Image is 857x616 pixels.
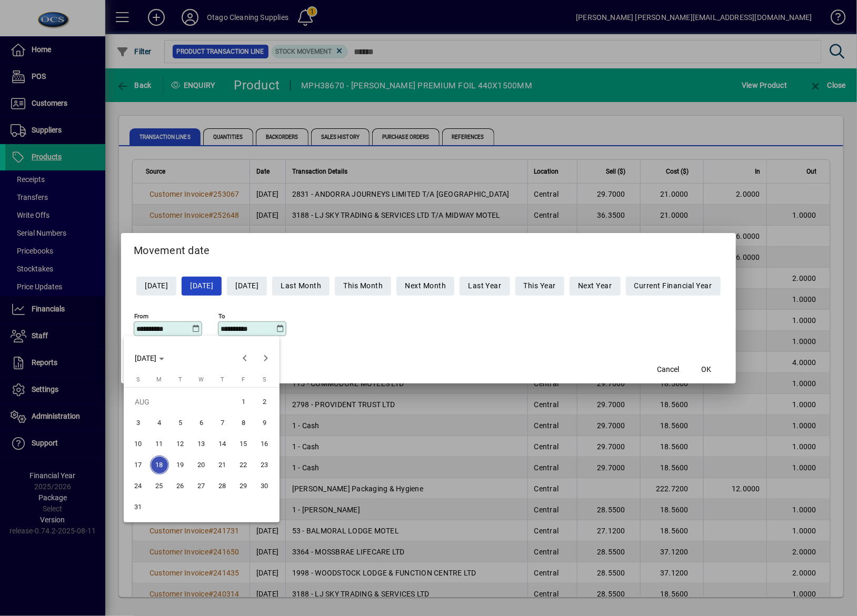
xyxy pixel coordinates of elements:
span: 5 [171,413,190,432]
button: Fri Aug 29 2025 [233,476,254,497]
button: Sat Aug 30 2025 [254,476,275,497]
span: 26 [171,477,190,496]
span: F [242,376,245,383]
button: Thu Aug 07 2025 [212,412,233,433]
span: 31 [129,498,148,517]
button: Thu Aug 28 2025 [212,476,233,497]
button: Sun Aug 10 2025 [128,433,149,455]
span: T [221,376,224,383]
span: 24 [129,477,148,496]
span: M [157,376,162,383]
button: Thu Aug 21 2025 [212,455,233,476]
span: [DATE] [135,354,156,362]
span: T [178,376,182,383]
span: 4 [150,413,169,432]
button: Sat Aug 09 2025 [254,412,275,433]
button: Tue Aug 05 2025 [170,412,191,433]
span: W [199,376,204,383]
button: Mon Aug 04 2025 [149,412,170,433]
button: Previous month [234,348,255,369]
span: 15 [234,435,253,453]
span: 11 [150,435,169,453]
span: 3 [129,413,148,432]
span: 6 [192,413,211,432]
span: 30 [255,477,274,496]
span: 20 [192,456,211,474]
span: 19 [171,456,190,474]
span: 13 [192,435,211,453]
span: 23 [255,456,274,474]
button: Sat Aug 16 2025 [254,433,275,455]
button: Mon Aug 25 2025 [149,476,170,497]
span: 10 [129,435,148,453]
span: 7 [213,413,232,432]
button: Fri Aug 08 2025 [233,412,254,433]
button: Wed Aug 06 2025 [191,412,212,433]
span: 12 [171,435,190,453]
button: Mon Aug 11 2025 [149,433,170,455]
button: Wed Aug 13 2025 [191,433,212,455]
span: S [263,376,266,383]
button: Sun Aug 31 2025 [128,497,149,518]
button: Tue Aug 19 2025 [170,455,191,476]
button: Sun Aug 24 2025 [128,476,149,497]
button: Fri Aug 01 2025 [233,391,254,412]
td: AUG [128,391,233,412]
span: 22 [234,456,253,474]
button: Choose month and year [131,349,168,368]
button: Fri Aug 22 2025 [233,455,254,476]
button: Sat Aug 02 2025 [254,391,275,412]
span: 16 [255,435,274,453]
button: Sat Aug 23 2025 [254,455,275,476]
span: 2 [255,392,274,411]
span: 29 [234,477,253,496]
span: 1 [234,392,253,411]
span: 8 [234,413,253,432]
span: 27 [192,477,211,496]
span: 25 [150,477,169,496]
button: Tue Aug 26 2025 [170,476,191,497]
span: S [136,376,140,383]
button: Mon Aug 18 2025 [149,455,170,476]
button: Sun Aug 03 2025 [128,412,149,433]
button: Tue Aug 12 2025 [170,433,191,455]
button: Sun Aug 17 2025 [128,455,149,476]
button: Wed Aug 27 2025 [191,476,212,497]
button: Thu Aug 14 2025 [212,433,233,455]
span: 28 [213,477,232,496]
button: Next month [255,348,276,369]
span: 18 [150,456,169,474]
button: Fri Aug 15 2025 [233,433,254,455]
span: 21 [213,456,232,474]
span: 14 [213,435,232,453]
span: 9 [255,413,274,432]
span: 17 [129,456,148,474]
button: Wed Aug 20 2025 [191,455,212,476]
